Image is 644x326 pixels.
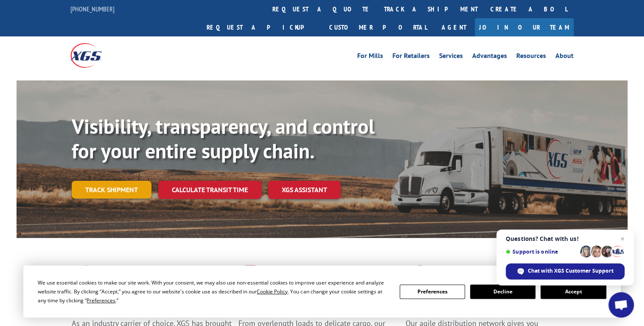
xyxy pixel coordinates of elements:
[475,18,574,36] a: Join Our Team
[323,18,433,36] a: Customer Portal
[540,285,606,299] button: Accept
[257,288,288,295] span: Cookie Policy
[23,265,621,318] div: Cookie Consent Prompt
[72,113,375,164] b: Visibility, transparency, and control for your entire supply chain.
[38,278,389,305] div: We use essential cookies to make our site work. With your consent, we may also use non-essential ...
[439,52,463,62] a: Services
[470,285,535,299] button: Decline
[158,181,261,199] a: Calculate transit time
[400,285,465,299] button: Preferences
[392,52,430,62] a: For Retailers
[617,234,627,244] span: Close chat
[506,249,577,255] span: Support is online
[516,52,546,62] a: Resources
[72,181,151,199] a: Track shipment
[472,52,507,62] a: Advantages
[528,267,613,275] span: Chat with XGS Customer Support
[555,52,574,62] a: About
[506,235,624,242] span: Questions? Chat with us!
[433,18,475,36] a: Agent
[268,181,341,199] a: XGS ASSISTANT
[357,52,383,62] a: For Mills
[608,292,634,318] div: Open chat
[70,5,115,13] a: [PHONE_NUMBER]
[200,18,323,36] a: Request a pickup
[506,263,624,279] div: Chat with XGS Customer Support
[87,297,115,304] span: Preferences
